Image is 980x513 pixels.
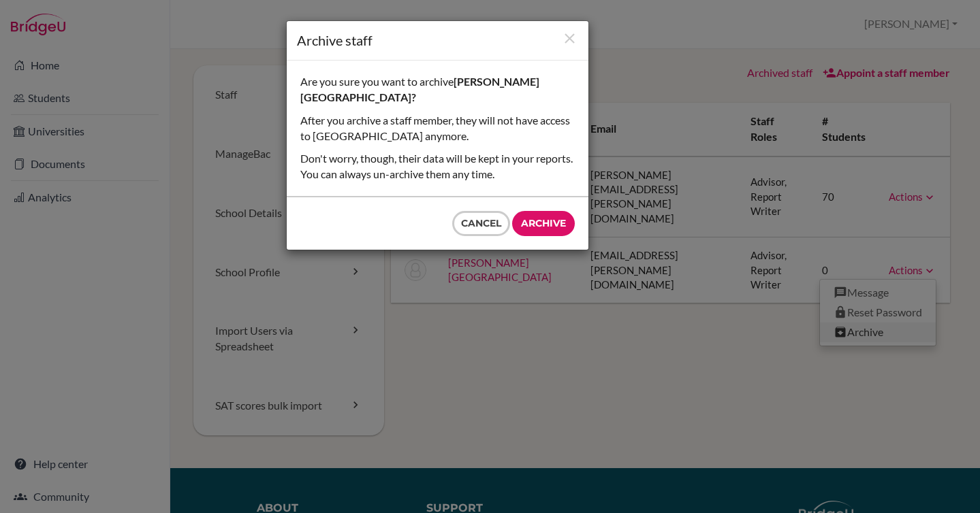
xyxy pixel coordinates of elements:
[287,61,588,196] div: Are you sure you want to archive After you archive a staff member, they will not have access to [...
[561,30,578,48] button: Close
[512,211,575,236] input: Archive
[300,75,539,103] strong: [PERSON_NAME][GEOGRAPHIC_DATA]?
[452,211,510,236] button: Cancel
[297,31,578,50] h1: Archive staff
